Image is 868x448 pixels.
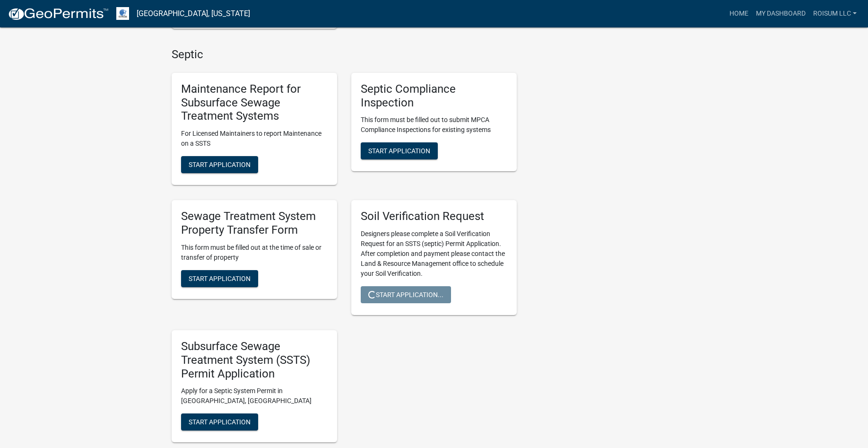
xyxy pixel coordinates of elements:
[726,5,752,23] a: Home
[189,418,251,426] span: Start Application
[181,129,328,149] p: For Licensed Maintainers to report Maintenance on a SSTS
[189,161,251,168] span: Start Application
[172,48,517,61] h4: Septic
[181,340,328,380] h5: Subsurface Sewage Treatment System (SSTS) Permit Application
[361,82,507,110] h5: Septic Compliance Inspection
[361,142,438,159] button: Start Application
[116,7,129,20] img: Otter Tail County, Minnesota
[361,286,451,303] button: Start Application...
[181,243,328,263] p: This form must be filled out at the time of sale or transfer of property
[368,291,443,299] span: Start Application...
[181,270,258,287] button: Start Application
[752,5,809,23] a: My Dashboard
[181,386,328,406] p: Apply for a Septic System Permit in [GEOGRAPHIC_DATA], [GEOGRAPHIC_DATA]
[181,156,258,173] button: Start Application
[809,5,860,23] a: Roisum LLC
[361,229,507,279] p: Designers please complete a Soil Verification Request for an SSTS (septic) Permit Application. Af...
[361,115,507,135] p: This form must be filled out to submit MPCA Compliance Inspections for existing systems
[189,274,251,282] span: Start Application
[181,82,328,123] h5: Maintenance Report for Subsurface Sewage Treatment Systems
[181,413,258,430] button: Start Application
[137,6,250,22] a: [GEOGRAPHIC_DATA], [US_STATE]
[368,147,430,155] span: Start Application
[361,210,507,223] h5: Soil Verification Request
[181,210,328,237] h5: Sewage Treatment System Property Transfer Form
